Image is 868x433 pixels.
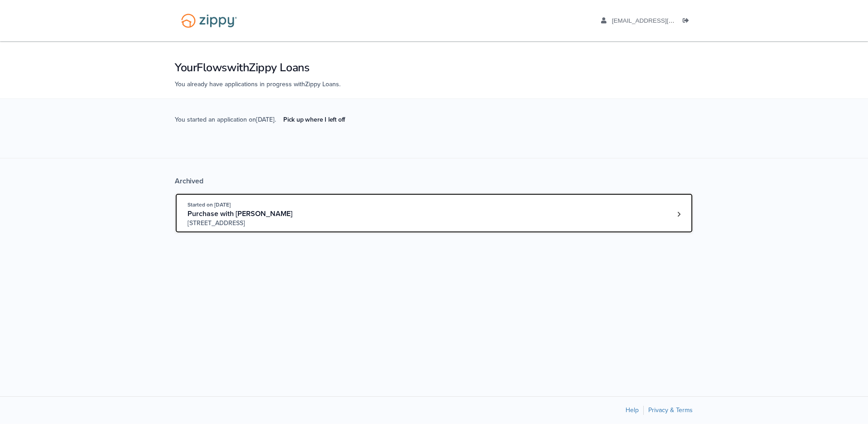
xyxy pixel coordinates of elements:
[648,406,693,414] a: Privacy & Terms
[175,9,243,32] img: Logo
[187,209,292,218] span: Purchase with [PERSON_NAME]
[612,17,716,24] span: dsmith012698@gmail.com
[187,219,326,228] span: [STREET_ADDRESS]
[187,202,231,208] span: Started on [DATE]
[276,112,352,127] a: Pick up where I left off
[601,17,716,26] a: edit profile
[683,17,693,26] a: Log out
[175,193,693,233] a: Open loan 4191895
[175,60,693,75] h1: Your Flows with Zippy Loans
[626,406,639,414] a: Help
[175,115,352,140] span: You started an application on [DATE] .
[175,80,340,88] span: You already have applications in progress with Zippy Loans .
[175,177,693,186] div: Archived
[672,207,686,221] a: Loan number 4191895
